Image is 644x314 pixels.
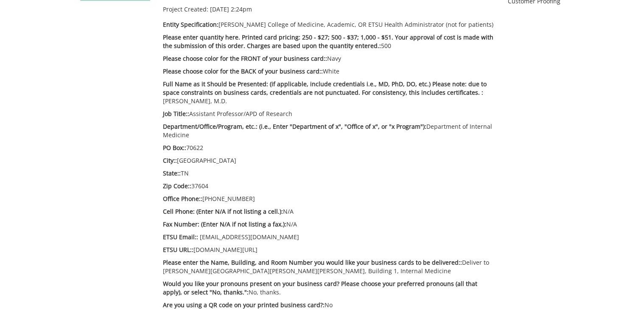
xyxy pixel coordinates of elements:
[163,233,198,241] span: ETSU Email::
[163,280,477,296] span: Would you like your pronouns present on your business card? Please choose your preferred pronouns...
[163,301,325,309] span: Are you using a QR code on your printed business card?:
[163,280,495,297] p: No, thanks.
[163,144,495,152] p: 70622
[163,156,495,165] p: [GEOGRAPHIC_DATA]
[163,33,495,50] p: 500
[163,67,495,76] p: White
[163,182,191,190] span: Zip Code::
[163,258,462,266] span: Please enter the Name, Building, and Room Number you would like your business cards to be deliver...
[163,54,327,62] span: Please choose color for the FRONT of your business card::
[163,195,495,203] p: [PHONE_NUMBER]
[163,220,495,229] p: N/A
[163,207,495,216] p: N/A
[163,258,495,275] p: Deliver to [PERSON_NAME][GEOGRAPHIC_DATA][PERSON_NAME][PERSON_NAME], Building 1, Internal Medicine
[163,195,202,203] span: Office Phone::
[163,20,218,28] span: Entity Specification:
[163,54,495,63] p: Navy
[163,246,193,254] span: ETSU URL::
[163,80,495,105] p: [PERSON_NAME], M.D.
[163,169,495,178] p: TN
[163,122,426,130] span: Department/Office/Program, etc.: (i.e., Enter "Department of x", "Office of x", or "x Program"):
[163,80,487,96] span: Full Name as it Should be Presented: (if applicable, include credentials i.e., MD, PhD, DO, etc.)...
[210,5,252,13] span: [DATE] 2:24pm
[163,182,495,190] p: 37604
[163,110,189,118] span: Job Title::
[163,20,495,29] p: [PERSON_NAME] College of Medicine, Academic, OR ETSU Health Administrator (not for patients)
[163,5,208,13] span: Project Created:
[163,169,181,177] span: State::
[163,110,495,118] p: Assistant Professor/APD of Research
[163,33,493,50] span: Please enter quantity here. Printed card pricing: 250 - $27; 500 - $37; 1,000 - $51. Your approva...
[163,144,186,152] span: PO Box::
[163,156,177,164] span: City::
[163,207,283,215] span: Cell Phone: (Enter N/A if not listing a cell.):
[163,246,495,254] p: [DOMAIN_NAME][URL]
[163,301,495,309] p: No
[163,122,495,139] p: Department of Internal Medicine
[163,220,286,228] span: Fax Number: (Enter N/A if not listing a fax.):
[163,67,323,75] span: Please choose color for the BACK of your business card::
[163,233,495,241] p: [EMAIL_ADDRESS][DOMAIN_NAME]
